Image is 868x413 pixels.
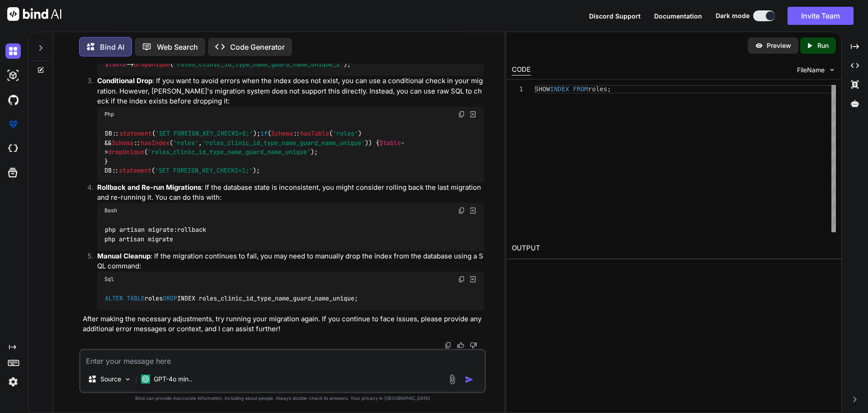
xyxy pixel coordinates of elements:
[104,207,117,214] span: Bash
[83,314,484,334] p: After making the necessary adjustments, try running your migration again. If you continue to face...
[589,11,641,21] button: Discord Support
[817,41,829,50] p: Run
[470,342,477,349] img: dislike
[156,130,253,138] span: 'SET FOREIGN_KEY_CHECKS=0;'
[108,148,144,156] span: dropUnique
[97,183,484,203] p: : If the database state is inconsistent, you might consider rolling back the last migration and r...
[97,252,151,260] strong: Manual Cleanup
[97,251,484,272] p: : If the migration continues to fail, you may need to manually drop the index from the database u...
[512,65,531,75] div: CODE
[5,92,21,108] img: githubDark
[767,41,791,50] p: Preview
[134,60,170,68] span: dropUnique
[173,139,198,147] span: 'roles'
[157,42,198,52] p: Web Search
[573,85,588,93] span: FROM
[104,276,114,283] span: Sql
[300,130,329,138] span: hasTable
[588,85,607,93] span: roles
[458,276,465,283] img: copy
[119,166,151,174] span: statement
[379,139,401,147] span: $table
[458,111,465,118] img: copy
[457,342,464,349] img: like
[469,275,477,283] img: Open in Browser
[333,130,358,138] span: 'roles'
[141,139,170,147] span: hasIndex
[506,238,841,259] h2: OUTPUT
[260,130,268,138] span: if
[755,42,763,50] img: preview
[202,139,365,147] span: 'roles_clinic_id_type_name_guard_name_unique'
[104,225,206,244] code: php artisan migrate:rollback php artisan migrate
[5,68,21,83] img: darkAi-studio
[271,130,293,138] span: Schema
[444,342,452,349] img: copy
[79,395,486,402] p: Bind can provide inaccurate information, including about people. Always double-check its answers....
[104,294,359,303] code: roles INDEX roles_clinic_id_type_name_guard_name_unique;
[97,76,484,107] p: : If you want to avoid errors when the index does not exist, you can use a conditional check in y...
[469,206,477,215] img: Open in Browser
[148,148,311,156] span: 'roles_clinic_id_type_name_guard_name_unique'
[97,183,201,192] strong: Rollback and Re-run Migrations
[654,12,702,20] span: Documentation
[797,66,825,75] span: FileName
[105,60,127,68] span: $table
[7,7,61,21] img: Bind AI
[512,85,523,94] div: 1
[104,129,405,175] code: DB:: ( ); ( :: ( ) && :: ( , )) { -> ( ); } DB:: ( );
[458,207,465,214] img: copy
[124,375,132,383] img: Pick Models
[607,85,611,93] span: ;
[104,111,114,118] span: Php
[535,85,550,93] span: SHOW
[104,60,352,69] code: -> ( );
[154,375,192,384] p: GPT-4o min..
[465,375,474,384] img: icon
[112,139,133,147] span: Schema
[469,110,477,118] img: Open in Browser
[5,141,21,156] img: cloudideIcon
[589,12,641,20] span: Discord Support
[97,76,152,85] strong: Conditional Drop
[174,60,344,68] span: 'roles_clinic_id_type_name_guard_name_unique_2'
[163,295,177,303] span: DROP
[788,7,854,25] button: Invite Team
[105,295,145,303] span: ALTER TABLE
[5,43,21,59] img: darkChat
[5,374,21,390] img: settings
[100,42,124,52] p: Bind AI
[5,117,21,132] img: premium
[100,375,121,384] p: Source
[828,66,836,74] img: chevron down
[141,375,150,384] img: GPT-4o mini
[654,11,702,21] button: Documentation
[447,374,458,385] img: attachment
[155,166,253,174] span: 'SET FOREIGN_KEY_CHECKS=1;'
[550,85,569,93] span: INDEX
[716,11,750,20] span: Dark mode
[119,130,152,138] span: statement
[230,42,285,52] p: Code Generator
